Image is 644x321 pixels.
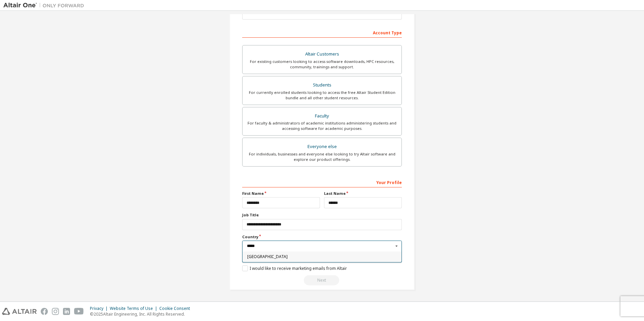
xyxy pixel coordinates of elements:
img: altair_logo.svg [2,308,37,315]
label: First Name [242,191,320,196]
div: Account Type [242,27,402,38]
label: Country [242,234,402,240]
img: Altair One [3,2,88,9]
label: Last Name [324,191,402,196]
div: Email already exists [242,275,402,285]
img: youtube.svg [74,308,84,315]
img: linkedin.svg [63,308,70,315]
span: [GEOGRAPHIC_DATA] [247,255,397,259]
div: Everyone else [247,142,397,151]
div: Cookie Consent [159,306,194,311]
div: For currently enrolled students looking to access the free Altair Student Edition bundle and all ... [247,90,397,101]
div: Altair Customers [247,49,397,59]
img: instagram.svg [52,308,59,315]
div: Faculty [247,111,397,121]
img: facebook.svg [41,308,48,315]
p: © 2025 Altair Engineering, Inc. All Rights Reserved. [90,311,194,317]
label: Job Title [242,212,402,218]
label: I would like to receive marketing emails from Altair [242,265,347,271]
div: For existing customers looking to access software downloads, HPC resources, community, trainings ... [247,59,397,70]
div: For faculty & administrators of academic institutions administering students and accessing softwa... [247,120,397,131]
div: Your Profile [242,177,402,187]
div: Students [247,80,397,90]
div: For individuals, businesses and everyone else looking to try Altair software and explore our prod... [247,151,397,162]
div: Website Terms of Use [110,306,159,311]
div: Privacy [90,306,110,311]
